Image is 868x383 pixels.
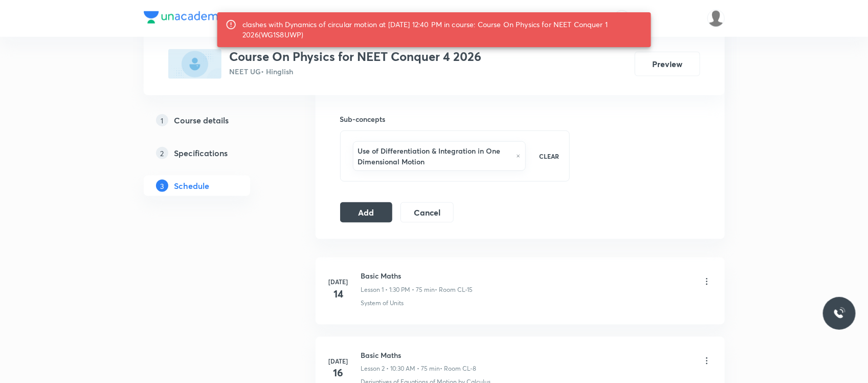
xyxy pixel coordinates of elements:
img: Dipti [707,10,725,27]
h6: [DATE] [328,277,349,286]
img: ttu [833,307,845,320]
h4: 14 [328,286,349,302]
h5: Specifications [174,147,228,159]
p: Lesson 1 • 1:30 PM • 75 min [361,285,435,294]
a: 1Course details [144,110,283,131]
h5: Course details [174,114,229,126]
button: Cancel [400,202,453,223]
button: Add [340,202,393,223]
button: Preview [635,52,700,76]
h6: Basic Maths [361,350,477,360]
p: CLEAR [539,152,559,161]
p: 1 [156,114,168,126]
a: Company Logo [144,11,226,26]
h6: Basic Maths [361,270,473,281]
a: 2Specifications [144,143,283,163]
h6: [DATE] [328,356,349,366]
p: • Room CL-8 [440,365,477,374]
p: • Room CL-15 [435,285,473,294]
p: System of Units [361,299,404,308]
img: Company Logo [144,11,226,24]
button: avatar [614,10,630,27]
h4: 16 [328,366,349,381]
p: Lesson 2 • 10:30 AM • 75 min [361,365,440,374]
p: NEET UG • Hinglish [230,66,482,77]
h6: Use of Differentiation & Integration in One Dimensional Motion [358,145,511,167]
p: 2 [156,147,168,159]
img: 96735107-98B9-48BF-8503-BF97DAB92C4C_plus.png [168,49,221,79]
h3: Course On Physics for NEET Conquer 4 2026 [230,49,482,64]
p: 3 [156,180,168,192]
h6: Sub-concepts [340,114,570,124]
div: clashes with Dynamics of circular motion at [DATE] 12:40 PM in course: Course On Physics for NEET... [242,15,643,44]
h5: Schedule [174,180,210,192]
